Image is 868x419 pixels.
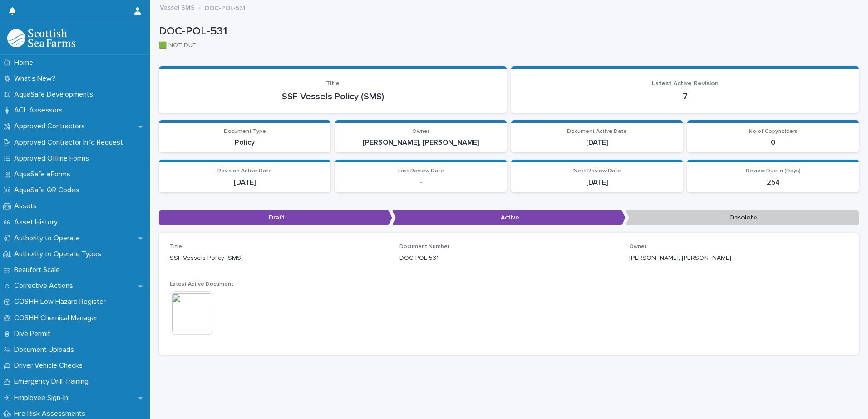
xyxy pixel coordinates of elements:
[340,178,501,187] p: -
[170,253,389,263] p: SSF Vessels Policy (SMS)
[10,266,67,274] p: Beaufort Scale
[10,202,44,210] p: Assets
[749,129,798,134] span: No of Copyholders
[10,282,80,290] p: Corrective Actions
[10,409,93,418] p: Fire Risk Assessments
[10,377,96,386] p: Emergency Drill Training
[10,234,87,243] p: Authority to Operate
[10,361,90,370] p: Driver Vehicle Checks
[398,168,444,174] span: Last Review Date
[10,90,100,99] p: AquaSafe Developments
[10,154,96,163] p: Approved Offline Forms
[10,394,75,402] p: Employee Sign-In
[160,2,195,12] a: Vessel SMS
[693,138,853,147] p: 0
[340,138,501,147] p: [PERSON_NAME], [PERSON_NAME]
[326,80,340,87] span: Title
[10,218,65,227] p: Asset History
[10,186,86,195] p: AquaSafe QR Codes
[10,58,40,67] p: Home
[205,2,246,12] p: DOC-POL-531
[412,129,429,134] span: Owner
[517,178,677,187] p: [DATE]
[10,122,92,131] p: Approved Contractors
[693,178,853,187] p: 254
[224,129,266,134] span: Document Type
[399,253,618,263] p: DOC-POL-531
[10,297,113,306] p: COSHH Low Hazard Register
[629,253,848,263] p: [PERSON_NAME], [PERSON_NAME]
[10,138,130,147] p: Approved Contractor Info Request
[517,138,677,147] p: [DATE]
[170,91,496,102] p: SSF Vessels Policy (SMS)
[159,25,855,38] p: DOC-POL-531
[10,74,63,83] p: What's New?
[522,91,848,102] p: 7
[10,250,108,258] p: Authority to Operate Types
[652,80,719,87] span: Latest Active Revision
[399,244,449,249] span: Document Number
[567,129,627,134] span: Document Active Date
[629,244,646,249] span: Owner
[170,282,233,287] span: Latest Active Document
[746,168,801,174] span: Review Due in (Days)
[164,138,325,147] p: Policy
[392,210,626,225] p: Active
[10,106,70,115] p: ACL Assessors
[217,168,272,174] span: Revision Active Date
[7,29,75,47] img: bPIBxiqnSb2ggTQWdOVV
[573,168,621,174] span: Next Review Date
[10,346,81,354] p: Document Uploads
[626,210,859,225] p: Obsolete
[164,178,325,187] p: [DATE]
[10,314,105,322] p: COSHH Chemical Manager
[159,210,392,225] p: Draft
[10,170,78,179] p: AquaSafe eForms
[170,244,182,249] span: Title
[10,330,58,338] p: Dive Permit
[159,42,852,49] p: 🟩 NOT DUE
